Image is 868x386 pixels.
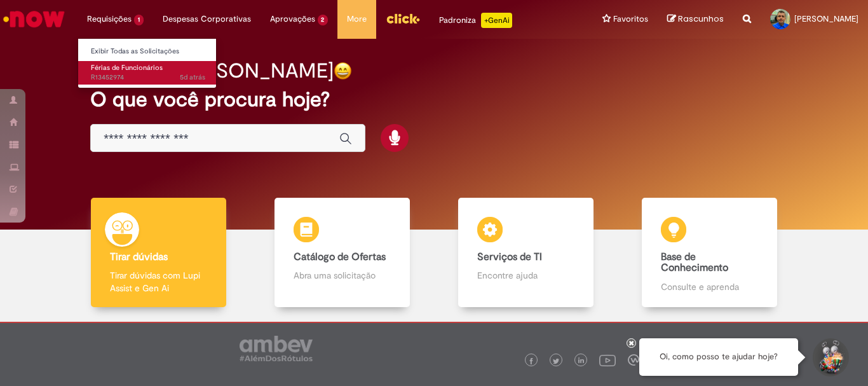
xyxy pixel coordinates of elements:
[667,13,724,25] a: Rascunhos
[439,13,512,28] div: Padroniza
[163,13,251,25] span: Despesas Corporativas
[618,198,801,308] a: Base de Conhecimento Consulte e aprenda
[811,338,849,376] button: Iniciar Conversa de Suporte
[294,269,390,282] p: Abra uma solicitação
[528,358,534,364] img: logo_footer_facebook.png
[318,15,329,25] span: 2
[477,251,542,263] b: Serviços de TI
[1,6,67,32] img: ServiceNow
[67,198,250,308] a: Tirar dúvidas Tirar dúvidas com Lupi Assist e Gen Ai
[294,251,386,263] b: Catálogo de Ofertas
[90,88,778,111] h2: O que você procura hoje?
[110,251,168,263] b: Tirar dúvidas
[78,45,218,59] a: Exibir Todas as Solicitações
[180,72,205,82] span: 5d atrás
[240,336,313,361] img: logo_footer_ambev_rotulo_gray.png
[91,63,163,72] span: Férias de Funcionários
[553,358,559,364] img: logo_footer_twitter.png
[78,61,218,85] a: Aberto R13452974 : Férias de Funcionários
[91,72,205,83] span: R13452974
[134,15,144,25] span: 1
[599,352,616,368] img: logo_footer_youtube.png
[661,251,728,275] b: Base de Conhecimento
[347,13,367,25] span: More
[661,280,757,293] p: Consulte e aprenda
[250,198,434,308] a: Catálogo de Ofertas Abra uma solicitação
[334,62,352,80] img: happy-face.png
[794,13,858,24] span: [PERSON_NAME]
[110,269,207,294] p: Tirar dúvidas com Lupi Assist e Gen Ai
[434,198,618,308] a: Serviços de TI Encontre ajuda
[481,13,512,28] p: +GenAi
[87,13,132,25] span: Requisições
[678,13,724,25] span: Rascunhos
[386,9,420,28] img: click_logo_yellow_360x200.png
[270,13,315,25] span: Aprovações
[180,72,205,82] time: 27/08/2025 15:01:49
[578,357,585,365] img: logo_footer_linkedin.png
[628,354,639,366] img: logo_footer_workplace.png
[613,13,648,25] span: Favoritos
[477,269,574,282] p: Encontre ajuda
[78,38,217,88] ul: Requisições
[639,338,798,376] div: Oi, como posso te ajudar hoje?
